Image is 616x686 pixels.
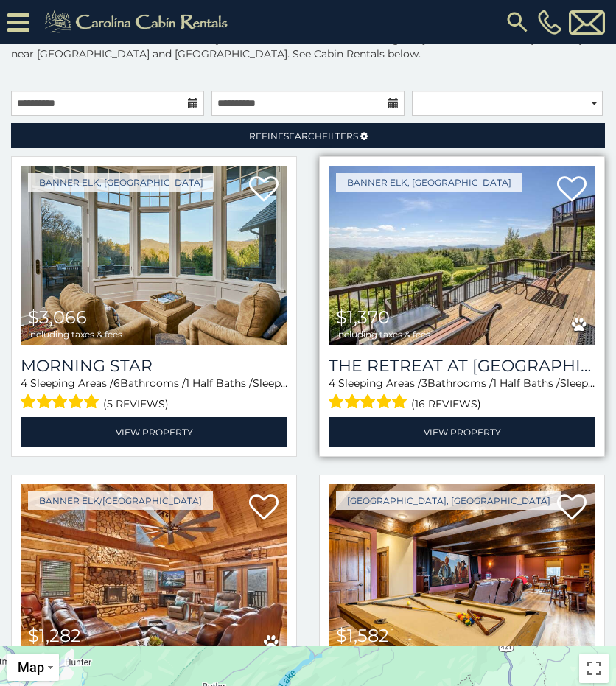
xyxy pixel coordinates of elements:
[336,173,522,192] a: Banner Elk, [GEOGRAPHIC_DATA]
[249,130,358,141] span: Refine Filters
[28,625,81,646] span: $1,282
[329,417,595,447] a: View Property
[249,493,279,524] a: Add to favorites
[21,484,287,663] a: Rustlers Ridge $1,282 including taxes & fees
[329,376,595,413] div: Sleeping Areas / Bathrooms / Sleeps:
[329,377,335,390] span: 4
[28,173,214,192] a: Banner Elk, [GEOGRAPHIC_DATA]
[21,377,27,390] span: 4
[18,659,44,675] span: Map
[21,484,287,663] img: Rustlers Ridge
[11,123,605,148] a: RefineSearchFilters
[504,9,531,35] img: search-regular.svg
[336,307,390,328] span: $1,370
[28,307,87,328] span: $3,066
[28,491,213,510] a: Banner Elk/[GEOGRAPHIC_DATA]
[284,130,322,141] span: Search
[21,376,287,413] div: Sleeping Areas / Bathrooms / Sleeps:
[329,166,595,345] a: The Retreat at Mountain Meadows $1,370 including taxes & fees
[329,484,595,663] img: Cardinal Perch
[534,10,565,35] a: [PHONE_NUMBER]
[493,377,560,390] span: 1 Half Baths /
[103,394,169,413] span: (5 reviews)
[336,491,561,510] a: [GEOGRAPHIC_DATA], [GEOGRAPHIC_DATA]
[329,356,595,376] a: The Retreat at [GEOGRAPHIC_DATA][PERSON_NAME]
[186,377,253,390] span: 1 Half Baths /
[7,654,59,681] button: Change map style
[557,175,587,206] a: Add to favorites
[329,356,595,376] h3: The Retreat at Mountain Meadows
[336,329,430,339] span: including taxes & fees
[21,417,287,447] a: View Property
[329,484,595,663] a: Cardinal Perch $1,582 including taxes & fees
[329,166,595,345] img: The Retreat at Mountain Meadows
[21,356,287,376] a: Morning Star
[113,377,120,390] span: 6
[411,394,481,413] span: (16 reviews)
[21,166,287,345] img: Morning Star
[37,7,240,37] img: Khaki-logo.png
[557,493,587,524] a: Add to favorites
[336,625,389,646] span: $1,582
[249,175,279,206] a: Add to favorites
[28,329,122,339] span: including taxes & fees
[579,654,609,683] button: Toggle fullscreen view
[21,166,287,345] a: Morning Star $3,066 including taxes & fees
[421,377,427,390] span: 3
